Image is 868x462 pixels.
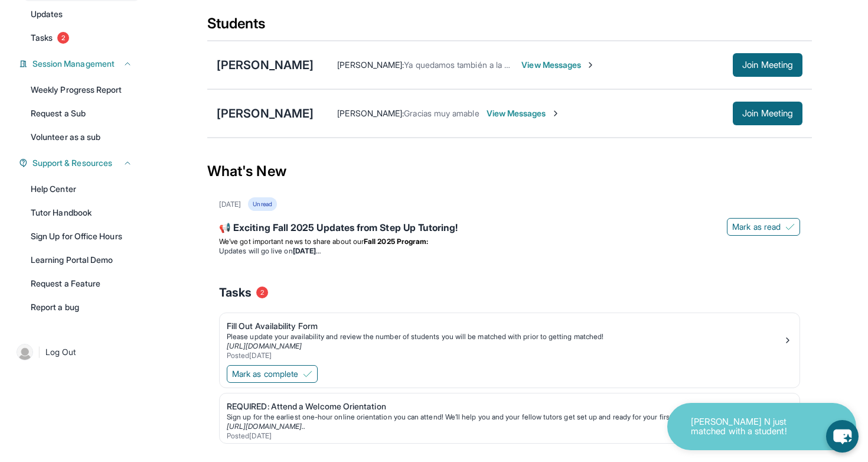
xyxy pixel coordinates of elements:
a: Request a Sub [24,103,139,124]
button: Support & Resources [28,157,132,169]
strong: [DATE] [293,246,321,255]
span: Log Out [45,346,76,358]
img: user-img [17,344,33,360]
a: Request a Feature [24,273,139,294]
span: View Messages [521,59,595,71]
img: Mark as complete [303,369,312,379]
span: Join Meeting [742,61,793,69]
div: [DATE] [219,200,241,209]
button: Mark as complete [227,365,318,383]
a: Sign Up for Office Hours [24,226,139,247]
button: Join Meeting [733,102,802,125]
span: | [38,345,41,359]
div: Posted [DATE] [227,431,783,441]
span: Mark as complete [232,368,298,380]
a: Updates [24,4,139,25]
a: Report a bug [24,297,139,318]
span: 2 [256,287,268,298]
a: Help Center [24,178,139,200]
a: REQUIRED: Attend a Welcome OrientationSign up for the earliest one-hour online orientation you ca... [220,393,800,443]
span: View Messages [487,108,560,119]
span: Updates [31,8,63,20]
button: chat-button [826,420,859,453]
a: |Log Out [12,339,139,365]
span: Tasks [31,32,53,44]
p: [PERSON_NAME] N just matched with a student! [691,417,809,437]
a: [URL][DOMAIN_NAME].. [227,422,305,431]
div: [PERSON_NAME] [217,105,314,122]
span: 2 [57,32,69,44]
button: Session Management [28,58,132,70]
div: 📢 Exciting Fall 2025 Updates from Step Up Tutoring! [219,220,800,237]
div: Students [207,14,812,40]
span: Mark as read [732,221,781,233]
a: Volunteer as a sub [24,126,139,148]
div: Posted [DATE] [227,351,783,360]
span: Support & Resources [32,157,112,169]
div: [PERSON_NAME] [217,57,314,73]
div: Please update your availability and review the number of students you will be matched with prior ... [227,332,783,341]
div: REQUIRED: Attend a Welcome Orientation [227,401,783,412]
a: Learning Portal Demo [24,249,139,271]
a: Tutor Handbook [24,202,139,223]
img: Mark as read [785,222,795,232]
span: [PERSON_NAME] : [337,108,404,118]
a: Tasks2 [24,27,139,48]
button: Mark as read [727,218,800,236]
a: [URL][DOMAIN_NAME] [227,341,302,350]
li: Updates will go live on [219,246,800,256]
span: Session Management [32,58,115,70]
img: Chevron-Right [551,109,560,118]
strong: Fall 2025 Program: [364,237,428,246]
div: Unread [248,197,276,211]
button: Join Meeting [733,53,802,77]
span: Ya quedamos también a la misma hora para las siguientes clases [404,60,645,70]
div: What's New [207,145,812,197]
span: Tasks [219,284,252,301]
span: [PERSON_NAME] : [337,60,404,70]
div: Fill Out Availability Form [227,320,783,332]
span: Gracias muy amable [404,108,479,118]
div: Sign up for the earliest one-hour online orientation you can attend! We’ll help you and your fell... [227,412,783,422]
a: Weekly Progress Report [24,79,139,100]
img: Chevron-Right [586,60,595,70]
span: We’ve got important news to share about our [219,237,364,246]
a: Fill Out Availability FormPlease update your availability and review the number of students you w... [220,313,800,363]
span: Join Meeting [742,110,793,117]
